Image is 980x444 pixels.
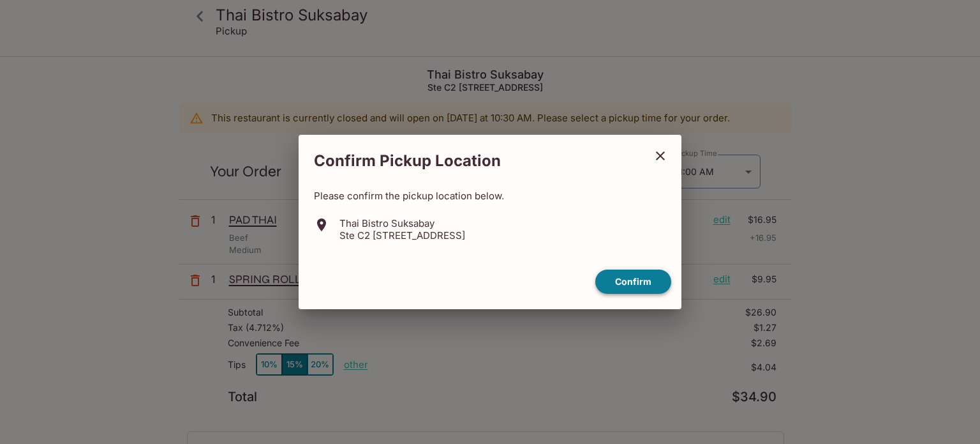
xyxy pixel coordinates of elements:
[644,140,676,172] button: close
[595,270,671,295] button: confirm
[339,217,465,229] p: Thai Bistro Suksabay
[339,229,465,241] p: Ste C2 [STREET_ADDRESS]
[314,190,666,202] p: Please confirm the pickup location below.
[299,145,644,177] h2: Confirm Pickup Location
